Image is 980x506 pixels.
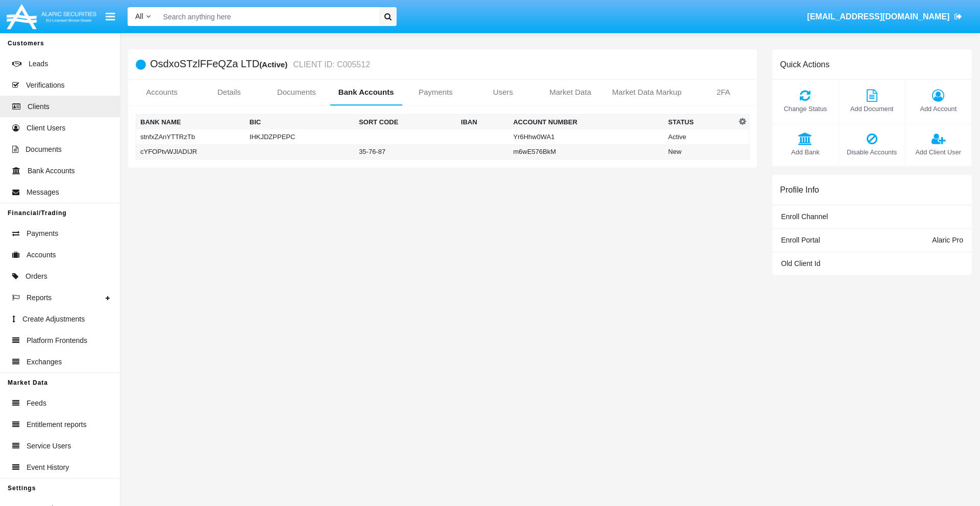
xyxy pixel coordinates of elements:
input: Search [158,7,376,26]
th: IBAN [457,115,509,130]
span: Add Account [911,104,966,114]
a: All [128,11,158,22]
span: Enroll Channel [781,212,828,221]
a: Market Data Markup [604,80,690,104]
span: Exchanges [27,357,62,367]
span: Client Users [27,123,65,134]
span: Leads [29,59,48,69]
span: All [135,12,143,20]
th: Sort Code [355,115,457,130]
span: Old Client Id [781,259,820,268]
span: Orders [26,271,47,282]
th: BIC [246,115,355,130]
span: Messages [27,187,59,198]
span: Reports [27,292,52,303]
span: Documents [26,144,62,155]
span: Service Users [27,441,71,451]
td: Active [664,129,737,144]
h6: Profile Info [780,185,819,195]
span: Entitlement reports [27,419,87,430]
td: IHKJDZPPEPC [246,129,355,144]
a: Documents [263,80,330,104]
a: Accounts [128,80,195,104]
th: Bank Name [136,115,246,130]
span: [EMAIL_ADDRESS][DOMAIN_NAME] [807,12,949,21]
span: Accounts [27,250,56,260]
span: Platform Frontends [27,335,87,346]
span: Create Adjustments [22,314,85,325]
span: Event History [27,462,69,473]
img: Logo image [5,2,98,32]
td: cYFOPtvWJlADIJR [136,144,246,159]
td: 35-76-87 [355,144,457,159]
a: Payments [402,80,470,104]
span: Verifications [26,80,64,91]
td: stnfxZAnYTTRzTb [136,129,246,144]
span: Enroll Portal [781,236,820,244]
th: Status [664,115,737,130]
span: Add Bank [777,147,833,157]
a: 2FA [690,80,757,104]
span: Feeds [27,398,46,409]
span: Disable Accounts [844,147,899,157]
span: Clients [28,101,50,112]
h6: Quick Actions [780,60,829,69]
td: m6wE576BkM [509,144,664,159]
span: Alaric Pro [932,236,963,244]
h5: OsdxoSTzlFFeQZa LTD [150,59,370,70]
span: Change Status [777,104,833,114]
th: Account Number [509,115,664,130]
span: Payments [27,228,58,239]
span: Add Client User [911,147,966,157]
a: Details [195,80,263,104]
a: Bank Accounts [330,80,402,104]
span: Add Document [844,104,899,114]
div: (Active) [259,59,290,70]
td: New [664,144,737,159]
small: CLIENT ID: C005512 [290,61,370,69]
a: Market Data [536,80,604,104]
a: Users [469,80,536,104]
td: Yr6Hhw0WA1 [509,129,664,144]
span: Bank Accounts [28,166,75,176]
a: [EMAIL_ADDRESS][DOMAIN_NAME] [802,3,967,31]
